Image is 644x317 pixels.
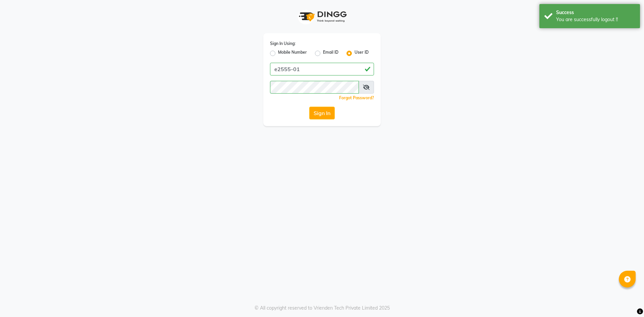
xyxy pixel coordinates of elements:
label: Email ID [323,49,338,57]
label: Sign In Using: [270,41,296,47]
label: Mobile Number [278,49,307,57]
div: You are successfully logout !! [556,16,635,23]
label: User ID [355,49,369,57]
input: Username [270,81,359,94]
div: Success [556,9,635,16]
input: Username [270,63,374,75]
button: Sign In [309,107,335,119]
a: Forgot Password? [339,95,374,100]
img: logo1.svg [295,7,349,27]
